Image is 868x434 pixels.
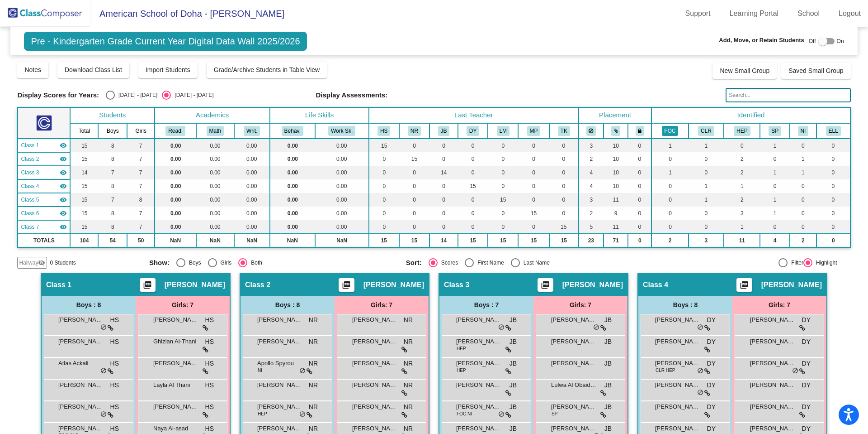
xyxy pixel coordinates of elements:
[579,179,604,193] td: 4
[127,207,155,220] td: 7
[60,169,67,176] mat-icon: visibility
[234,193,270,207] td: 0.00
[816,234,850,247] td: 0
[497,126,509,136] button: LM
[488,166,518,179] td: 0
[127,139,155,152] td: 7
[518,152,549,166] td: 0
[315,179,369,193] td: 0.00
[760,179,790,193] td: 0
[689,166,724,179] td: 0
[429,220,458,234] td: 0
[270,107,369,123] th: Life Skills
[760,234,790,247] td: 4
[816,207,850,220] td: 0
[341,280,352,293] mat-icon: picture_as_pdf
[399,207,430,220] td: 0
[790,207,816,220] td: 0
[458,123,488,139] th: Diane Younes
[724,179,760,193] td: 1
[549,207,579,220] td: 0
[689,220,724,234] td: 0
[724,220,760,234] td: 1
[579,123,604,139] th: Keep away students
[142,280,153,293] mat-icon: picture_as_pdf
[138,62,198,78] button: Import Students
[369,234,399,247] td: 15
[399,166,430,179] td: 0
[719,36,804,45] span: Add, Move, or Retain Students
[760,123,790,139] th: Parent is Staff Member
[604,152,628,166] td: 10
[689,193,724,207] td: 1
[369,166,399,179] td: 0
[207,62,327,78] button: Grade/Archive Students in Table View
[115,91,157,99] div: [DATE] - [DATE]
[196,152,234,166] td: 0.00
[155,152,196,166] td: 0.00
[21,209,39,217] span: Class 6
[816,193,850,207] td: 0
[726,88,850,102] input: Search...
[19,259,38,267] span: Hallway
[628,152,651,166] td: 0
[429,166,458,179] td: 14
[527,126,541,136] button: MP
[429,207,458,220] td: 0
[760,166,790,179] td: 1
[18,166,70,179] td: Jennifer Bendriss - No Class Name
[518,234,549,247] td: 15
[196,179,234,193] td: 0.00
[518,123,549,139] th: Monica Perez
[70,123,98,139] th: Total
[70,234,98,247] td: 104
[70,220,98,234] td: 15
[57,62,129,78] button: Download Class List
[369,179,399,193] td: 0
[127,234,155,247] td: 50
[270,193,315,207] td: 0.00
[399,193,430,207] td: 0
[458,207,488,220] td: 0
[18,207,70,220] td: Monica Perez - No Class Name
[98,234,127,247] td: 54
[549,152,579,166] td: 0
[155,234,196,247] td: NaN
[698,126,714,136] button: CLR
[429,179,458,193] td: 0
[689,179,724,193] td: 1
[18,220,70,234] td: Tamadur Khir - No Class Name
[790,166,816,179] td: 1
[790,234,816,247] td: 2
[70,193,98,207] td: 15
[722,6,786,21] a: Learning Portal
[315,193,369,207] td: 0.00
[369,107,579,123] th: Last Teacher
[155,166,196,179] td: 0.00
[488,139,518,152] td: 0
[651,166,688,179] td: 1
[790,152,816,166] td: 1
[369,220,399,234] td: 0
[736,278,752,292] button: Print Students Details
[558,126,570,136] button: TK
[270,207,315,220] td: 0.00
[18,193,70,207] td: Linnea Maloney - No Class Name
[315,207,369,220] td: 0.00
[65,66,122,73] span: Download Class List
[155,193,196,207] td: 0.00
[788,67,843,74] span: Saved Small Group
[760,207,790,220] td: 1
[429,139,458,152] td: 0
[734,126,750,136] button: HEP
[70,139,98,152] td: 15
[628,220,651,234] td: 0
[689,234,724,247] td: 3
[155,107,270,123] th: Academics
[826,126,841,136] button: ELL
[406,258,656,267] mat-radio-group: Select an option
[628,166,651,179] td: 0
[60,223,67,231] mat-icon: visibility
[244,126,260,136] button: Writ.
[549,234,579,247] td: 15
